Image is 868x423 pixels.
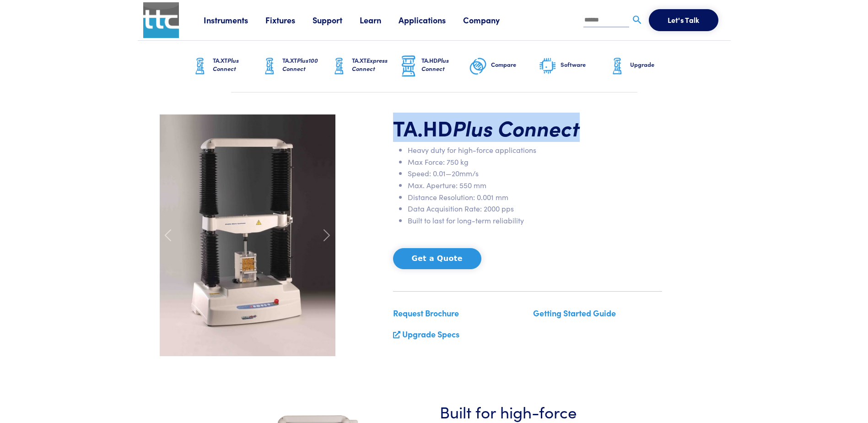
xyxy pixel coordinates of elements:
[213,56,260,73] h6: TA.XT
[143,2,179,38] img: ttc_logo_1x1_v1.0.png
[630,60,678,69] h6: Upgrade
[204,14,265,26] a: Instruments
[408,191,662,203] li: Distance Resolution: 0.001 mm
[463,14,517,26] a: Company
[399,41,469,92] a: TA.HDPlus Connect
[360,14,399,26] a: Learn
[330,55,348,78] img: ta-xt-graphic.png
[421,56,469,73] h6: TA.HD
[399,14,463,26] a: Applications
[539,57,557,76] img: software-graphic.png
[352,56,399,73] h6: TA.XT
[561,60,608,69] h6: Software
[330,41,399,92] a: TA.XTExpress Connect
[260,55,279,78] img: ta-xt-graphic.png
[313,14,360,26] a: Support
[408,215,662,227] li: Built to last for long-term reliability
[453,113,580,142] span: Plus Connect
[408,179,662,191] li: Max. Aperture: 550 mm
[408,156,662,168] li: Max Force: 750 kg
[352,56,388,73] span: Express Connect
[608,55,626,78] img: ta-xt-graphic.png
[191,55,209,78] img: ta-xt-graphic.png
[408,203,662,215] li: Data Acquisition Rate: 2000 pps
[469,41,539,92] a: Compare
[265,14,313,26] a: Fixtures
[260,41,330,92] a: TA.XTPlus100 Connect
[421,56,449,73] span: Plus Connect
[608,41,678,92] a: Upgrade
[469,55,487,78] img: compare-graphic.png
[213,56,239,73] span: Plus Connect
[393,114,662,141] h1: TA.HD
[191,41,260,92] a: TA.XTPlus Connect
[393,307,459,319] a: Request Brochure
[282,56,330,73] h6: TA.XT
[402,328,459,340] a: Upgrade Specs
[393,248,481,269] button: Get a Quote
[408,168,662,179] li: Speed: 0.01—20mm/s
[282,56,318,73] span: Plus100 Connect
[649,9,718,31] button: Let's Talk
[491,60,539,69] h6: Compare
[399,54,418,78] img: ta-hd-graphic.png
[539,41,608,92] a: Software
[160,114,335,356] img: carousel-ta-hd-plus-ottawa.jpg
[408,144,662,156] li: Heavy duty for high-force applications
[533,307,616,319] a: Getting Started Guide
